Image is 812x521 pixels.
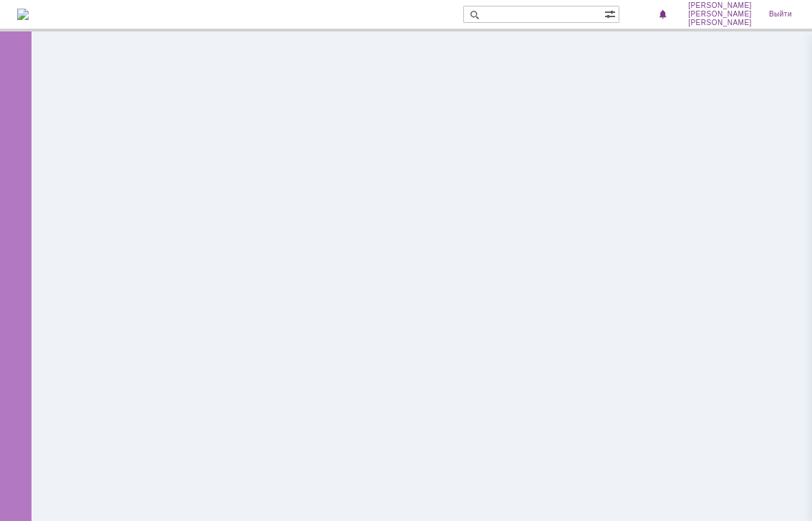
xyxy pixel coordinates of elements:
[17,9,29,20] img: logo
[688,1,752,10] span: [PERSON_NAME]
[17,9,29,20] a: Перейти на домашнюю страницу
[688,10,752,19] span: [PERSON_NAME]
[604,6,619,20] span: Расширенный поиск
[688,19,752,27] span: [PERSON_NAME]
